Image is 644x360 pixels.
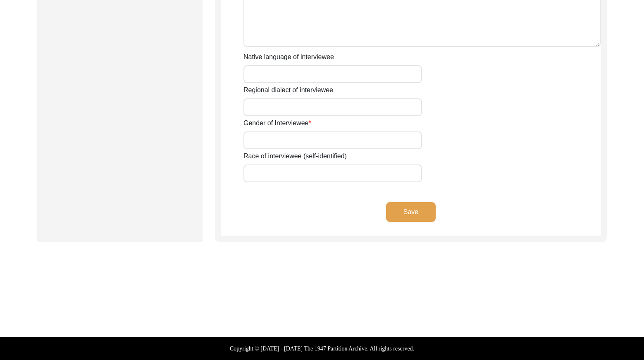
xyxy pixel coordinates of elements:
label: Regional dialect of interviewee [243,85,333,95]
label: Native language of interviewee [243,52,334,62]
label: Gender of Interviewee [243,118,311,128]
label: Copyright © [DATE] - [DATE] The 1947 Partition Archive. All rights reserved. [230,344,414,353]
label: Race of interviewee (self-identified) [243,151,347,161]
button: Save [386,202,436,222]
